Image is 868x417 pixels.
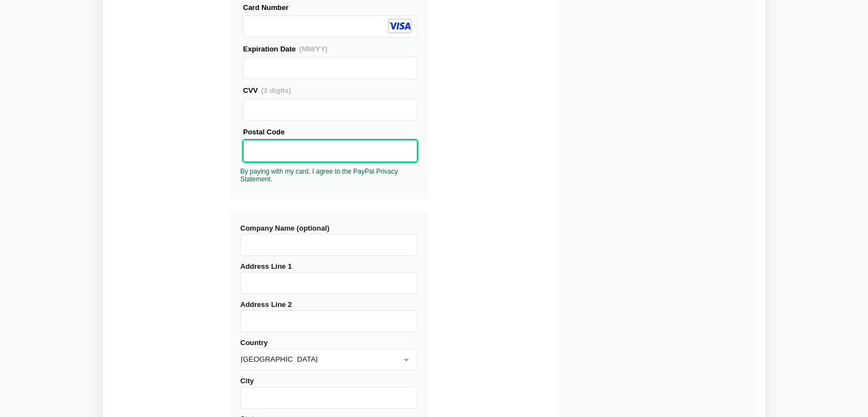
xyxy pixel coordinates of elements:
div: Postal Code [243,126,417,138]
label: Address Line 2 [240,300,417,332]
span: (MM/YY) [299,45,327,53]
select: Country [240,348,417,371]
input: Company Name (optional) [240,234,417,256]
span: (3 digits) [261,86,291,95]
a: By paying with my card, I agree to the PayPal Privacy Statement. [240,168,398,183]
input: City [240,387,417,409]
iframe: Secure Credit Card Frame - Credit Card Number [248,16,412,37]
label: Country [240,338,417,371]
label: Address Line 1 [240,262,417,294]
input: Address Line 1 [240,272,417,294]
label: Company Name (optional) [240,224,417,256]
div: CVV [243,85,417,96]
iframe: Secure Credit Card Frame - Expiration Date [248,58,412,79]
input: Address Line 2 [240,310,417,332]
iframe: Secure Credit Card Frame - Postal Code [248,140,412,161]
div: Expiration Date [243,43,417,55]
label: City [240,377,417,409]
div: Card Number [243,2,417,13]
iframe: Secure Credit Card Frame - CVV [248,99,412,120]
